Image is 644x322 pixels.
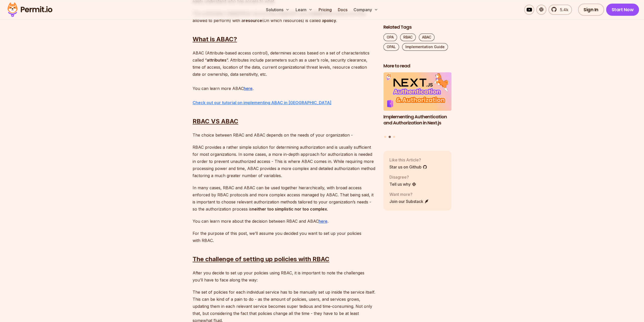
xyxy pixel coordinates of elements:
[5,1,55,18] img: Permit logo
[383,72,452,111] img: Implementing Authentication and Authorization in Next.js
[383,72,452,139] div: Posts
[193,269,375,283] p: After you decide to set up your policies using RBAC, it is important to note the challenges you’l...
[252,206,327,212] strong: neither too simplistic nor too complex
[193,49,375,106] p: ABAC (Attribute-based access control), determines access based on a set of characteristics called...
[557,7,568,13] span: 5.4k
[383,24,452,31] h2: Related Tags
[193,184,375,213] p: In many cases, RBAC and ABAC can be used together hierarchically, with broad access enforced by R...
[383,63,452,69] h2: More to read
[193,230,375,244] p: For the purpose of this post, we’ll assume you decided you want to set up your policies with RBAC.
[317,5,334,15] a: Pricing
[193,218,375,225] p: ⁠You can learn more about the decision between RBAC and ABAC .
[193,255,329,263] u: The challenge of setting up policies with RBAC
[606,4,639,16] a: Start Now
[336,5,349,15] a: Docs
[324,18,336,23] strong: policy
[207,58,226,63] strong: attributes
[193,118,238,125] u: RBAC VS ABAC
[578,4,604,16] a: Sign In
[400,34,416,41] a: RBAC
[294,5,315,15] button: Learn
[351,5,380,15] button: Company
[264,5,292,15] button: Solutions
[383,43,399,51] a: OPAL
[193,100,331,105] a: Check out our tutorial on implementing ABAC in [GEOGRAPHIC_DATA]
[389,198,429,204] a: Join our Substack
[383,72,452,133] li: 2 of 3
[384,136,386,138] button: Go to slide 1
[388,136,391,138] button: Go to slide 2
[319,219,327,224] a: here
[193,144,375,179] p: RBAC provides a rather simple solution for determining authorization and is usually sufficient fo...
[389,181,416,187] a: Tell us why
[389,174,416,180] p: Disagree?
[193,35,237,43] u: What is ABAC?
[402,43,448,51] a: Implementation Guide
[389,191,429,197] p: Want more?
[393,136,395,138] button: Go to slide 3
[419,34,434,41] a: ABAC
[383,72,452,133] a: Implementing Authentication and Authorization in Next.jsImplementing Authentication and Authoriza...
[244,18,262,23] strong: resource
[389,164,427,170] a: Star us on Github
[548,5,572,15] a: 5.4k
[193,131,375,139] p: The choice between RBAC and ABAC depends on the needs of your organization -
[383,34,397,41] a: OPA
[389,157,427,163] p: Like this Article?
[383,114,452,126] h3: Implementing Authentication and Authorization in Next.js
[244,86,253,91] a: here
